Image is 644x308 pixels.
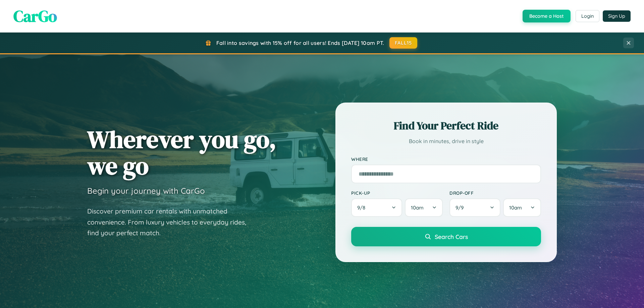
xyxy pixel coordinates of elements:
[357,204,369,211] span: 9 / 8
[351,136,541,146] p: Book in minutes, drive in style
[389,37,418,49] button: FALL15
[351,190,443,196] label: Pick-up
[449,190,541,196] label: Drop-off
[509,204,522,211] span: 10am
[13,5,57,27] span: CarGo
[455,204,467,211] span: 9 / 9
[351,156,541,162] label: Where
[576,10,599,22] button: Login
[351,198,402,217] button: 9/8
[216,40,384,46] span: Fall into savings with 15% off for all users! Ends [DATE] 10am PT.
[435,233,468,240] span: Search Cars
[603,10,631,22] button: Sign Up
[449,198,500,217] button: 9/9
[351,118,541,133] h2: Find Your Perfect Ride
[87,126,276,179] h1: Wherever you go, we go
[405,198,443,217] button: 10am
[411,204,424,211] span: 10am
[87,206,255,239] p: Discover premium car rentals with unmatched convenience. From luxury vehicles to everyday rides, ...
[523,10,571,22] button: Become a Host
[351,227,541,246] button: Search Cars
[503,198,541,217] button: 10am
[87,186,205,196] h3: Begin your journey with CarGo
